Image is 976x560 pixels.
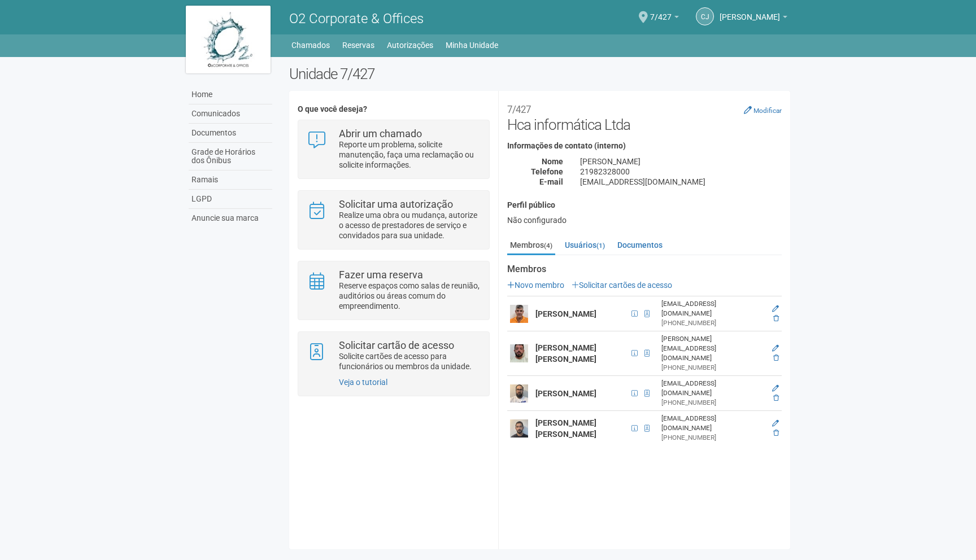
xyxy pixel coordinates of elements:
[753,107,782,115] small: Modificar
[572,177,790,187] div: [EMAIL_ADDRESS][DOMAIN_NAME]
[661,334,763,363] div: [PERSON_NAME][EMAIL_ADDRESS][DOMAIN_NAME]
[289,11,424,27] span: O2 Corporate & Offices
[186,6,271,73] img: logo.jpg
[189,104,272,124] a: Comunicados
[773,314,779,322] a: Excluir membro
[510,305,528,323] img: user.png
[189,190,272,209] a: LGPD
[507,99,782,133] h2: Hca informática Ltda
[773,354,779,362] a: Excluir membro
[531,167,563,176] strong: Telefone
[298,105,489,113] h4: O que você deseja?
[189,209,272,228] a: Anuncie sua marca
[339,281,481,311] p: Reserve espaços como salas de reunião, auditórios ou áreas comum do empreendimento.
[772,419,779,427] a: Editar membro
[772,305,779,313] a: Editar membro
[720,14,787,23] a: [PERSON_NAME]
[720,2,780,21] span: CESAR JAHARA DE ALBUQUERQUE
[661,414,763,433] div: [EMAIL_ADDRESS][DOMAIN_NAME]
[696,7,714,25] a: CJ
[661,299,763,318] div: [EMAIL_ADDRESS][DOMAIN_NAME]
[507,281,564,290] a: Novo membro
[339,128,422,139] strong: Abrir um chamado
[773,394,779,402] a: Excluir membro
[572,167,790,177] div: 21982328000
[507,237,555,255] a: Membros(4)
[510,344,528,362] img: user.png
[650,14,679,23] a: 7/427
[307,129,480,170] a: Abrir um chamado Reporte um problema, solicite manutenção, faça uma reclamação ou solicite inform...
[507,142,782,150] h4: Informações de contato (interno)
[446,37,498,53] a: Minha Unidade
[615,237,665,253] a: Documentos
[339,139,481,170] p: Reporte um problema, solicite manutenção, faça uma reclamação ou solicite informações.
[307,340,480,371] a: Solicitar cartão de acesso Solicite cartões de acesso para funcionários ou membros da unidade.
[596,242,605,250] small: (1)
[387,37,433,53] a: Autorizações
[773,429,779,437] a: Excluir membro
[289,65,790,82] h2: Unidade 7/427
[339,269,423,281] strong: Fazer uma reserva
[307,270,480,311] a: Fazer uma reserva Reserve espaços como salas de reunião, auditórios ou áreas comum do empreendime...
[507,201,782,209] h4: Perfil público
[189,170,272,190] a: Ramais
[772,384,779,392] a: Editar membro
[342,37,374,53] a: Reservas
[510,419,528,438] img: user.png
[542,157,563,166] strong: Nome
[510,384,528,403] img: user.png
[189,143,272,170] a: Grade de Horários dos Ônibus
[189,85,272,104] a: Home
[507,104,531,115] small: 7/427
[562,237,608,253] a: Usuários(1)
[291,37,330,53] a: Chamados
[189,124,272,143] a: Documentos
[661,318,763,328] div: [PHONE_NUMBER]
[650,2,672,21] span: 7/427
[539,177,563,186] strong: E-mail
[339,210,481,240] p: Realize uma obra ou mudança, autorize o acesso de prestadores de serviço e convidados para sua un...
[535,309,596,318] strong: [PERSON_NAME]
[339,339,454,351] strong: Solicitar cartão de acesso
[661,363,763,373] div: [PHONE_NUMBER]
[307,199,480,240] a: Solicitar uma autorização Realize uma obra ou mudança, autorize o acesso de prestadores de serviç...
[535,418,596,439] strong: [PERSON_NAME] [PERSON_NAME]
[339,378,387,387] a: Veja o tutorial
[535,343,596,364] strong: [PERSON_NAME] [PERSON_NAME]
[661,398,763,408] div: [PHONE_NUMBER]
[772,344,779,352] a: Editar membro
[572,156,790,167] div: [PERSON_NAME]
[572,281,672,290] a: Solicitar cartões de acesso
[507,215,782,225] div: Não configurado
[544,242,552,250] small: (4)
[339,351,481,371] p: Solicite cartões de acesso para funcionários ou membros da unidade.
[535,389,596,398] strong: [PERSON_NAME]
[339,198,453,210] strong: Solicitar uma autorização
[661,379,763,398] div: [EMAIL_ADDRESS][DOMAIN_NAME]
[744,106,782,115] a: Modificar
[507,264,782,274] strong: Membros
[661,433,763,443] div: [PHONE_NUMBER]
